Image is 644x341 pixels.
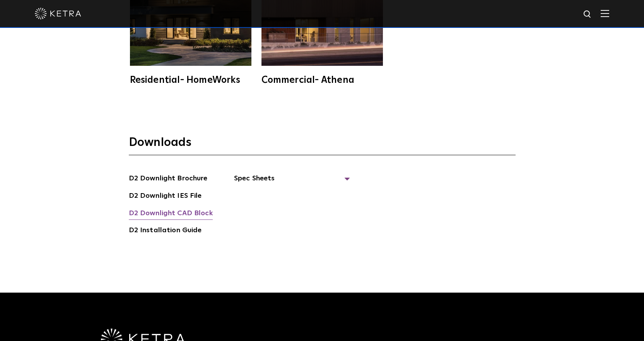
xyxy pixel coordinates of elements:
[583,10,593,19] img: search icon
[35,8,81,19] img: ketra-logo-2019-white
[129,173,208,185] a: D2 Downlight Brochure
[129,208,213,220] a: D2 Downlight CAD Block
[129,225,202,237] a: D2 Installation Guide
[129,190,202,203] a: D2 Downlight IES File
[601,10,609,17] img: Hamburger%20Nav.svg
[129,135,516,155] h3: Downloads
[234,173,350,190] span: Spec Sheets
[261,75,383,85] div: Commercial- Athena
[130,75,251,85] div: Residential- HomeWorks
